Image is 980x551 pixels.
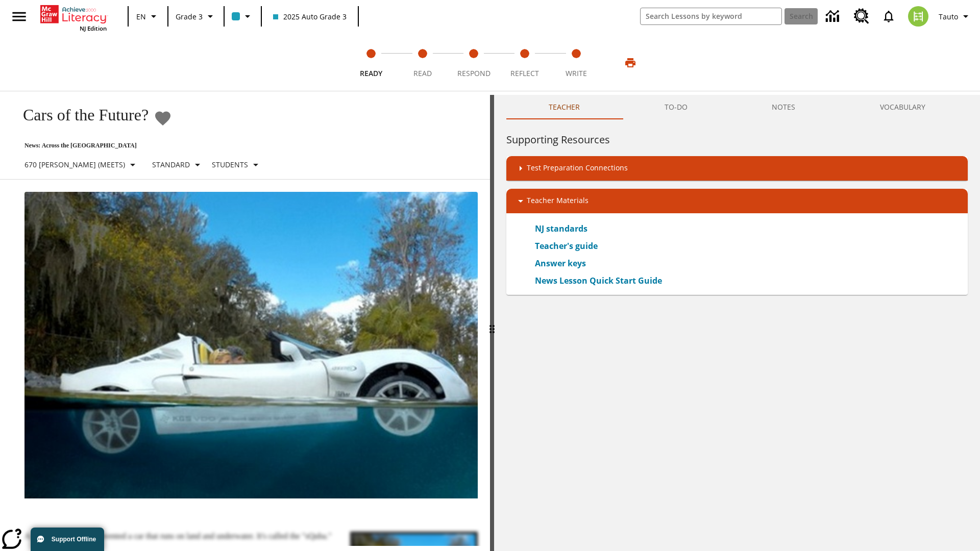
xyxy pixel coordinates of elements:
p: 670 [PERSON_NAME] (Meets) [24,159,125,170]
span: NJ Edition [80,24,107,32]
div: Test Preparation Connections [506,156,968,181]
span: 2025 Auto Grade 3 [273,11,347,22]
button: Profile/Settings [935,7,976,26]
button: NOTES [730,95,838,119]
h1: Cars of the Future? [12,106,149,124]
p: Test Preparation Connections [527,162,628,174]
button: Respond step 3 of 5 [444,35,503,91]
a: News Lesson Quick Start Guide, Will open in new browser window or tab [535,274,662,287]
a: NJ standards [535,222,594,235]
button: Ready step 1 of 5 [341,35,401,91]
p: Teacher Materials [527,195,589,207]
span: EN [136,11,146,22]
div: activity [494,95,980,551]
button: Select Lexile, 670 Lexile (Meets) [20,156,143,174]
p: News: Across the [GEOGRAPHIC_DATA] [12,142,266,149]
button: Support Offline [31,528,104,551]
button: Grade: Grade 3, Select a grade [171,7,220,26]
a: Teacher's guide, Will open in new browser window or tab [535,240,598,252]
span: Respond [457,68,491,78]
a: Notifications [875,3,902,30]
span: Read [413,68,432,78]
img: avatar image [908,6,928,27]
img: High-tech automobile treading water. [24,192,478,498]
span: Support Offline [52,536,96,543]
p: Students [212,159,248,170]
input: search field [641,8,781,24]
button: TO-DO [622,95,730,119]
a: Answer keys, Will open in new browser window or tab [535,257,586,269]
span: Grade 3 [176,11,203,22]
button: Add to Favorites - Cars of the Future? [154,109,172,127]
span: Ready [360,68,382,78]
button: Read step 2 of 5 [393,35,452,91]
div: Home [40,3,107,32]
button: Select Student [208,156,266,174]
span: Tauto [939,11,958,22]
a: Resource Center, Will open in new tab [848,3,875,30]
div: Press Enter or Spacebar and then press right and left arrow keys to move the slider [490,95,494,551]
button: Class color is light blue. Change class color [228,7,258,26]
p: Standard [152,159,190,170]
button: Write step 5 of 5 [547,35,606,91]
button: Teacher [506,95,622,119]
button: Language: EN, Select a language [132,7,164,26]
span: Write [566,68,587,78]
div: Teacher Materials [506,189,968,213]
h6: Supporting Resources [506,132,968,148]
span: Reflect [510,68,539,78]
button: Scaffolds, Standard [148,156,208,174]
button: Reflect step 4 of 5 [495,35,554,91]
button: Select a new avatar [902,3,935,30]
button: Print [614,54,647,72]
a: Data Center [820,3,848,31]
div: Instructional Panel Tabs [506,95,968,119]
button: VOCABULARY [838,95,968,119]
button: Open side menu [4,2,34,32]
